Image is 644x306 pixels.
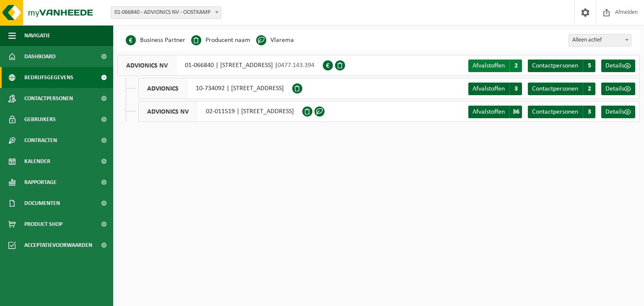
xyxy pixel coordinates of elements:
a: Contactpersonen 3 [528,106,595,118]
span: Afvalstoffen [473,86,505,92]
span: Alleen actief [569,34,631,46]
a: Details [601,106,635,118]
div: 10-734092 | [STREET_ADDRESS] [138,78,292,99]
span: Navigatie [24,25,50,46]
span: 2 [509,60,522,72]
span: 3 [509,83,522,95]
span: Contactpersonen [532,86,578,92]
div: 02-011519 | [STREET_ADDRESS] [138,101,302,122]
span: Rapportage [24,172,57,193]
span: 0477.143.394 [278,62,314,69]
span: Documenten [24,193,60,214]
a: Contactpersonen 2 [528,83,595,95]
li: Vlarema [256,34,294,47]
span: Kalender [24,151,50,172]
a: Details [601,60,635,72]
span: Dashboard [24,46,56,67]
span: Gebruikers [24,109,56,130]
a: Afvalstoffen 3 [468,83,522,95]
span: 01-066840 - ADVIONICS NV - OOSTKAMP [111,6,221,19]
span: Contactpersonen [532,109,578,115]
a: Details [601,83,635,95]
span: Details [605,86,624,92]
span: Acceptatievoorwaarden [24,235,92,256]
span: ADVIONICS NV [139,101,197,122]
span: Contracten [24,130,57,151]
span: 5 [583,60,595,72]
span: Afvalstoffen [473,62,505,69]
span: ADVIONICS NV [118,55,177,75]
span: Product Shop [24,214,62,235]
a: Contactpersonen 5 [528,60,595,72]
a: Afvalstoffen 36 [468,106,522,118]
li: Producent naam [191,34,250,47]
span: Contactpersonen [24,88,73,109]
span: Afvalstoffen [473,109,505,115]
span: Bedrijfsgegevens [24,67,73,88]
span: Details [605,109,624,115]
div: 01-066840 | [STREET_ADDRESS] | [117,55,323,76]
span: 36 [509,106,522,118]
span: Details [605,62,624,69]
a: Afvalstoffen 2 [468,60,522,72]
span: Contactpersonen [532,62,578,69]
span: ADVIONICS [139,78,187,99]
span: 3 [583,106,595,118]
li: Business Partner [126,34,185,47]
span: 2 [583,83,595,95]
span: 01-066840 - ADVIONICS NV - OOSTKAMP [111,7,221,18]
span: Alleen actief [569,34,631,47]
